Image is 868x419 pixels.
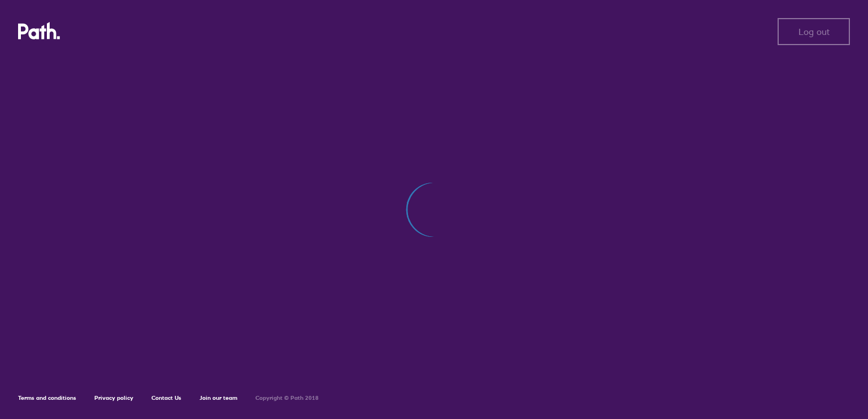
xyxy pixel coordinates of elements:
[94,394,133,402] a: Privacy policy
[778,18,850,45] button: Log out
[199,394,237,402] a: Join our team
[151,394,181,402] a: Contact Us
[798,27,830,37] span: Log out
[18,394,76,402] a: Terms and conditions
[255,395,319,402] h6: Copyright © Path 2018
